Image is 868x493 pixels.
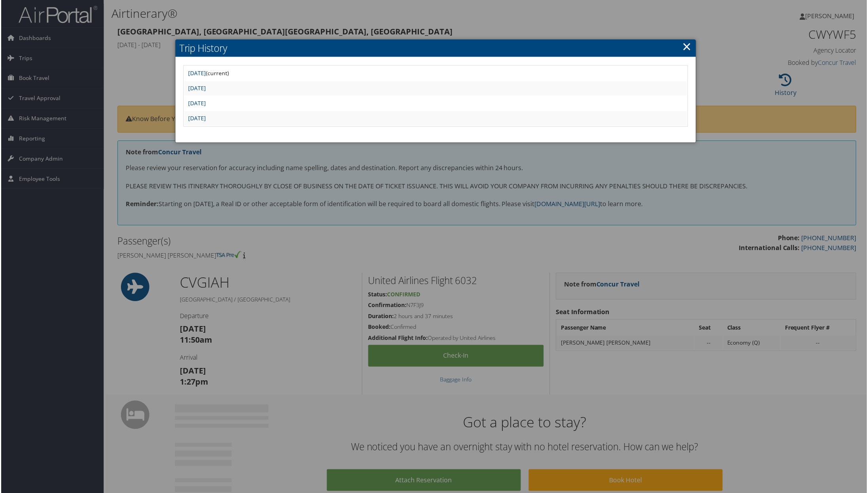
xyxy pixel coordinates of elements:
[683,38,692,54] a: ×
[175,40,696,57] h2: Trip History
[188,115,206,122] a: [DATE]
[188,100,206,107] a: [DATE]
[184,66,687,81] td: (current)
[188,70,206,77] a: [DATE]
[188,85,206,92] a: [DATE]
